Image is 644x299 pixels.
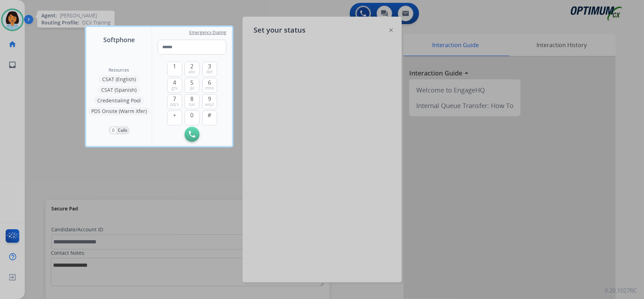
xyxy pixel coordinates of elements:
[202,78,217,93] button: 6mno
[207,69,213,75] span: def
[173,111,176,119] span: +
[167,78,182,93] button: 4ghi
[88,107,150,115] button: PDS Onsite (Warm Xfer)
[208,111,211,119] span: #
[208,95,211,103] span: 9
[111,127,117,134] p: 0
[605,286,637,295] p: 0.20.1027RC
[185,62,199,77] button: 2abc
[173,95,176,103] span: 7
[185,78,199,93] button: 5jkl
[185,94,199,109] button: 8tuv
[98,86,140,94] button: CSAT (Spanish)
[208,78,211,87] span: 6
[103,35,135,45] span: Softphone
[205,85,214,91] span: mno
[167,111,182,125] button: +
[94,96,144,105] button: Credentialing Pool
[191,62,194,70] span: 2
[167,94,182,109] button: 7pqrs
[208,62,211,70] span: 3
[202,62,217,77] button: 3def
[167,62,182,77] button: 1
[109,67,129,73] span: Resources
[170,102,179,107] span: pqrs
[202,94,217,109] button: 9wxyz
[188,69,196,75] span: abc
[118,127,128,134] p: Calls
[185,111,199,125] button: 0
[191,111,194,119] span: 0
[202,111,217,125] button: #
[99,75,139,84] button: CSAT (English)
[172,85,178,91] span: ghi
[189,131,195,137] img: call-button
[109,126,130,135] button: 0Calls
[190,85,194,91] span: jkl
[191,78,194,87] span: 5
[189,102,195,107] span: tuv
[191,95,194,103] span: 8
[173,62,176,70] span: 1
[173,78,176,87] span: 4
[189,30,226,35] span: Emergency Dialing
[205,102,214,107] span: wxyz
